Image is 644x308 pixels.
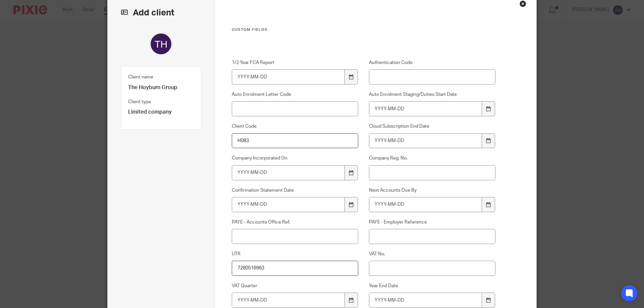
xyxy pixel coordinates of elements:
[369,293,482,308] input: YYYY-MM-DD
[232,219,359,226] label: PAYE - Accounts Office Ref.
[369,123,496,130] label: Cloud Subscription End Date
[520,0,526,7] div: Close this dialog window
[121,7,201,18] h2: Add client
[232,27,496,33] h3: Custom fields
[369,155,496,162] label: Company Reg. No.
[232,187,359,194] label: Confirmation Statement Date
[128,74,153,80] label: Client name
[232,197,345,212] input: YYYY-MM-DD
[232,251,359,257] label: UTR
[149,32,173,56] img: svg%3E
[232,283,359,289] label: VAT Quarter
[369,197,482,212] input: YYYY-MM-DD
[369,59,496,66] label: Authentication Code
[232,165,345,180] input: YYYY-MM-DD
[232,123,359,130] label: Client Code
[369,219,496,226] label: PAYE - Employer Reference
[128,99,151,105] label: Client type
[369,283,496,289] label: Year End Date
[369,133,482,148] input: YYYY-MM-DD
[369,251,496,257] label: VAT No.
[128,109,194,116] p: Limited company
[369,187,496,194] label: Next Accounts Due By
[128,84,194,91] p: The Hoyburn Group
[232,59,359,66] label: 1/2 Year FCA Report
[232,293,345,308] input: YYYY-MM-DD
[369,91,496,98] label: Auto Enrolment Staging/Duties Start Date
[232,155,359,162] label: Company Incorporated On
[232,91,359,98] label: Auto Enrolment Letter Code
[369,101,482,116] input: YYYY-MM-DD
[232,69,345,84] input: YYYY-MM-DD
